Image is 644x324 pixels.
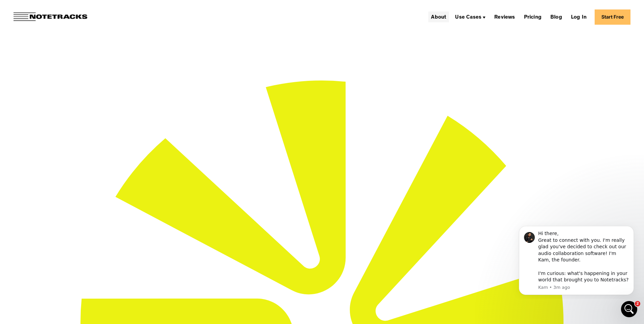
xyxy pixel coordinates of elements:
[635,301,640,306] span: 2
[521,11,544,22] a: Pricing
[509,220,644,299] iframe: Intercom notifications message
[548,11,565,22] a: Blog
[452,11,488,22] div: Use Cases
[492,11,518,22] a: Reviews
[621,301,637,317] iframe: Intercom live chat
[428,11,449,22] a: About
[595,9,630,25] a: Start Free
[568,11,589,22] a: Log In
[455,15,481,20] div: Use Cases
